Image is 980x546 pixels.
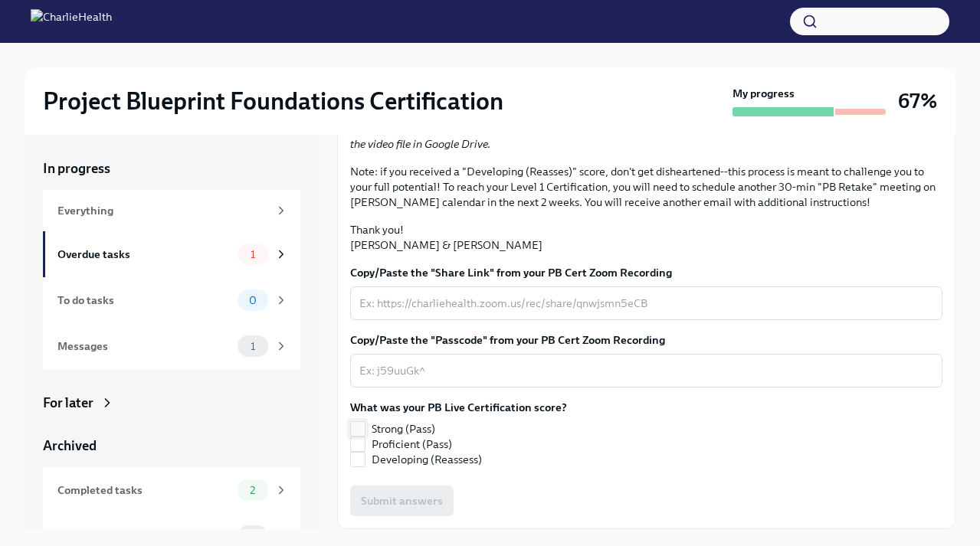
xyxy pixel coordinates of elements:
[733,86,795,101] strong: My progress
[43,277,300,323] a: To do tasks0
[240,295,266,306] span: 0
[372,421,435,436] span: Strong (Pass)
[31,9,112,34] img: CharlieHealth
[898,87,937,115] h3: 67%
[350,222,942,253] p: Thank you! [PERSON_NAME] & [PERSON_NAME]
[57,482,231,499] div: Completed tasks
[241,341,264,352] span: 1
[57,246,231,263] div: Overdue tasks
[372,452,482,467] span: Developing (Reassess)
[57,202,268,219] div: Everything
[43,231,300,277] a: Overdue tasks1
[43,394,93,412] div: For later
[57,338,231,355] div: Messages
[57,292,231,309] div: To do tasks
[372,436,452,452] span: Proficient (Pass)
[43,86,503,116] h2: Project Blueprint Foundations Certification
[43,467,300,513] a: Completed tasks2
[43,159,300,178] a: In progress
[350,400,567,415] label: What was your PB Live Certification score?
[241,485,264,496] span: 2
[57,528,231,544] div: Messages
[43,394,300,412] a: For later
[350,332,942,348] label: Copy/Paste the "Passcode" from your PB Cert Zoom Recording
[350,265,942,280] label: Copy/Paste the "Share Link" from your PB Cert Zoom Recording
[43,323,300,369] a: Messages1
[350,164,942,210] p: Note: if you received a "Developing (Reasses)" score, don't get disheartened--this process is mea...
[43,190,300,231] a: Everything
[241,249,264,260] span: 1
[43,436,300,455] a: Archived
